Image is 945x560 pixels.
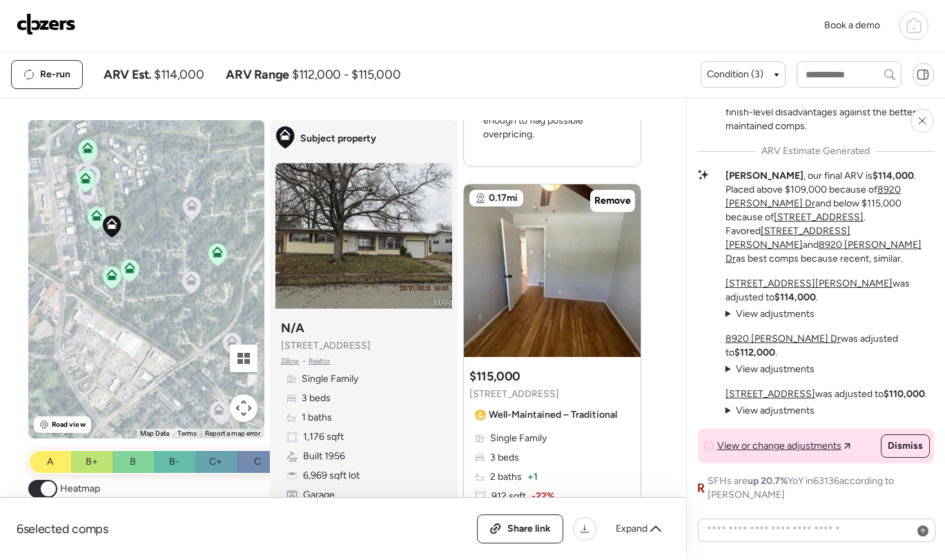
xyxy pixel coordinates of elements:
[230,394,257,422] button: Map camera controls
[47,455,53,469] span: A
[527,470,538,484] span: + 1
[717,439,841,453] span: View or change adjustments
[888,439,923,453] span: Dismiss
[17,521,108,537] span: 6 selected comps
[824,19,880,31] span: Book a demo
[774,211,864,223] a: [STREET_ADDRESS]
[254,455,261,469] span: C
[491,490,526,503] span: 912 sqft
[490,432,547,445] span: Single Family
[130,455,136,469] span: B
[725,332,934,360] p: was adjusted to .
[725,307,815,321] summary: View adjustments
[302,411,332,425] span: 1 baths
[616,522,647,536] span: Expand
[469,368,520,385] h3: $115,000
[725,278,893,289] a: [STREET_ADDRESS][PERSON_NAME]
[725,169,934,266] p: , our final ARV is . Placed above $109,000 because of and below $115,000 because of . Favored and...
[489,408,617,422] span: Well-Maintained – Traditional
[774,291,816,303] strong: $114,000
[60,482,100,496] span: Heatmap
[209,455,222,469] span: C+
[873,170,914,182] strong: $114,000
[281,339,371,353] span: [STREET_ADDRESS]
[32,421,77,438] img: Google
[302,372,358,386] span: Single Family
[725,239,922,264] a: 8920 [PERSON_NAME] Dr
[303,469,360,483] span: 6,969 sqft lot
[226,66,289,83] span: ARV Range
[281,320,304,336] h3: N/A
[302,392,331,405] span: 3 beds
[736,308,815,320] span: View adjustments
[86,455,98,469] span: B+
[230,345,257,372] button: Tilt map
[725,404,815,418] summary: View adjustments
[140,429,169,438] button: Map Data
[725,170,803,182] strong: [PERSON_NAME]
[40,68,70,81] span: Re-run
[52,419,86,430] span: Road view
[303,488,335,502] span: Garage
[708,474,934,502] span: SFHs are YoY in 63136 according to [PERSON_NAME]
[490,451,519,465] span: 3 beds
[725,388,815,400] a: [STREET_ADDRESS]
[177,429,197,437] a: Terms (opens in new tab)
[169,455,179,469] span: B-
[302,356,306,367] span: •
[725,277,934,305] p: was adjusted to .
[281,356,300,367] span: Zillow
[507,522,551,536] span: Share link
[309,356,331,367] span: Realtor
[469,387,559,401] span: [STREET_ADDRESS]
[154,66,204,83] span: $114,000
[300,132,376,146] span: Subject property
[748,475,788,487] span: up 20.7%
[489,191,518,205] span: 0.17mi
[707,68,763,81] span: Condition (3)
[303,430,344,444] span: 1,176 sqft
[725,225,850,251] a: [STREET_ADDRESS][PERSON_NAME]
[292,66,400,83] span: $112,000 - $115,000
[594,194,631,208] span: Remove
[884,388,925,400] strong: $110,000
[725,387,927,401] p: was adjusted to .
[104,66,151,83] span: ARV Est.
[761,144,870,158] span: ARV Estimate Generated
[17,13,76,35] img: Logo
[725,333,841,345] a: 8920 [PERSON_NAME] Dr
[717,439,850,453] a: View or change adjustments
[205,429,260,437] a: Report a map error
[736,363,815,375] span: View adjustments
[532,490,554,503] span: -22%
[725,363,815,376] summary: View adjustments
[736,405,815,416] span: View adjustments
[490,470,522,484] span: 2 baths
[734,347,775,358] strong: $112,000
[303,450,345,463] span: Built 1956
[32,421,77,438] a: Open this area in Google Maps (opens a new window)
